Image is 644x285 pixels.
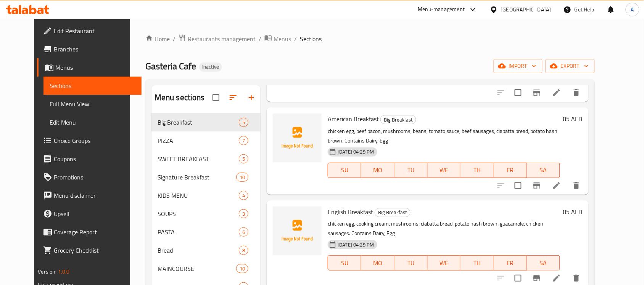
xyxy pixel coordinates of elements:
div: items [239,209,248,218]
button: MO [361,163,394,178]
a: Menus [37,58,142,77]
span: Inactive [199,64,222,70]
div: items [239,154,248,163]
a: Edit Restaurant [37,22,142,40]
button: Branch-specific-item [528,83,546,102]
a: Edit menu item [552,181,561,190]
span: A [631,5,634,14]
span: Gasteria Cafe [145,58,196,75]
span: SU [331,165,358,176]
span: 10 [237,265,248,272]
div: Big Breakfast [375,208,411,217]
span: Version: [38,267,56,277]
span: Sort sections [224,88,242,107]
a: Edit menu item [552,274,561,283]
span: 4 [239,192,248,199]
span: MAINCOURSE [158,264,236,273]
div: items [236,173,248,182]
span: SU [331,258,358,269]
div: PIZZA7 [151,131,261,150]
a: Menus [264,34,291,44]
span: SWEET BREAKFAST [158,154,239,163]
li: / [173,34,175,43]
h6: 85 AED [563,207,583,217]
div: SOUPS3 [151,205,261,223]
div: PASTA [158,227,239,237]
a: Edit menu item [552,88,561,97]
a: Home [145,34,170,43]
span: TU [398,165,425,176]
span: Sections [50,81,135,90]
button: import [494,59,543,73]
span: 6 [239,229,248,236]
button: delete [567,176,586,195]
span: WE [431,165,458,176]
span: 5 [239,119,248,126]
div: PASTA6 [151,223,261,241]
div: items [236,264,248,273]
span: Coupons [54,154,135,163]
div: Big Breakfast [380,115,416,124]
span: KIDS MENU [158,191,239,200]
span: 8 [239,247,248,254]
span: Bread [158,246,239,255]
li: / [294,34,297,43]
span: [DATE] 04:29 PM [335,148,377,155]
nav: breadcrumb [145,34,595,44]
button: SA [527,255,560,271]
button: SA [527,163,560,178]
span: Big Breakfast [381,115,416,124]
span: 7 [239,137,248,144]
span: FR [497,165,524,176]
div: Inactive [199,62,222,72]
a: Restaurants management [179,34,256,44]
h6: 85 AED [563,114,583,124]
span: Signature Breakfast [158,173,236,182]
span: Select all sections [208,90,224,106]
button: FR [494,163,527,178]
button: SU [328,255,361,271]
a: Grocery Checklist [37,241,142,259]
span: SOUPS [158,209,239,218]
span: TU [398,258,425,269]
span: TH [464,258,491,269]
span: TH [464,165,491,176]
a: Choice Groups [37,131,142,150]
button: Branch-specific-item [528,176,546,195]
a: Sections [43,77,142,95]
p: chicken egg, beef bacon, mushrooms, beans, tomato sauce, beef sausages, ciabatta bread, potato ha... [328,126,560,146]
div: Menu-management [418,5,465,14]
button: WE [428,163,461,178]
button: MO [361,255,394,271]
div: Bread8 [151,241,261,259]
div: Signature Breakfast10 [151,168,261,186]
div: KIDS MENU4 [151,186,261,205]
a: Edit Menu [43,113,142,131]
button: SU [328,163,361,178]
img: English Breakfast [273,207,322,255]
span: Menus [55,63,135,72]
span: Upsell [54,209,135,218]
button: FR [494,255,527,271]
span: PIZZA [158,136,239,145]
span: WE [431,258,458,269]
div: Big Breakfast5 [151,113,261,131]
button: Add section [242,88,261,107]
span: MO [364,165,391,176]
a: Coupons [37,150,142,168]
div: items [239,118,248,127]
a: Branches [37,40,142,58]
a: Promotions [37,168,142,186]
a: Coverage Report [37,223,142,241]
span: MO [364,258,391,269]
span: Coverage Report [54,227,135,237]
button: TU [394,163,428,178]
span: import [500,61,536,71]
button: TH [460,163,494,178]
button: TU [394,255,428,271]
a: Full Menu View [43,95,142,113]
span: American Breakfast [328,113,379,125]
